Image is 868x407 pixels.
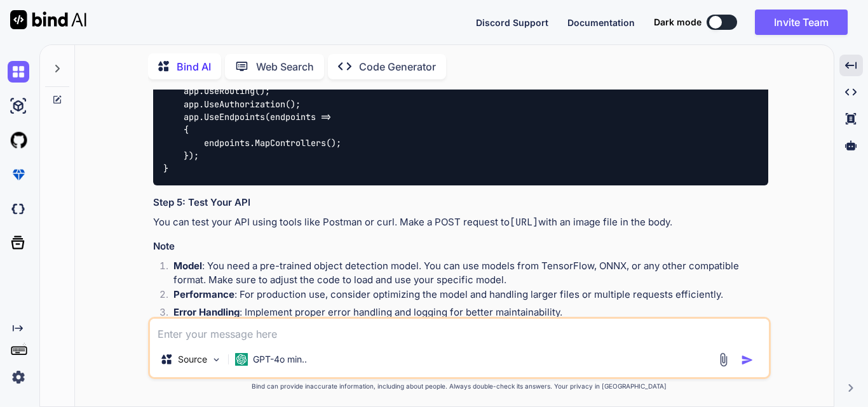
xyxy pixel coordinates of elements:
li: : For production use, consider optimizing the model and handling larger files or multiple request... [163,288,768,305]
span: Documentation [567,17,635,28]
p: GPT-4o min.. [253,353,307,366]
code: [URL] [510,216,538,229]
strong: Model [173,260,202,272]
img: darkCloudIdeIcon [8,198,29,220]
p: Bind AI [177,59,211,74]
button: Documentation [567,16,635,29]
img: Bind AI [10,10,86,29]
strong: Error Handling [173,306,240,318]
p: You can test your API using tools like Postman or curl. Make a POST request to with an image file... [153,215,768,230]
strong: Performance [173,288,234,300]
p: Bind can provide inaccurate information, including about people. Always double-check its answers.... [148,382,771,391]
img: premium [8,164,29,185]
h3: Step 5: Test Your API [153,196,768,210]
p: Web Search [256,59,314,74]
p: Code Generator [359,59,436,74]
img: chat [8,61,29,83]
img: icon [741,354,754,366]
img: Pick Models [211,354,222,365]
button: Discord Support [476,16,548,29]
img: ai-studio [8,95,29,117]
li: : You need a pre-trained object detection model. You can use models from TensorFlow, ONNX, or any... [163,259,768,288]
img: GPT-4o mini [235,353,248,366]
span: Discord Support [476,17,548,28]
span: Dark mode [654,16,702,29]
img: attachment [716,352,731,367]
p: Source [178,353,207,366]
h3: Note [153,239,768,254]
img: settings [8,366,29,388]
button: Invite Team [755,10,848,35]
li: : Implement proper error handling and logging for better maintainability. [163,305,768,323]
img: githubLight [8,130,29,151]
